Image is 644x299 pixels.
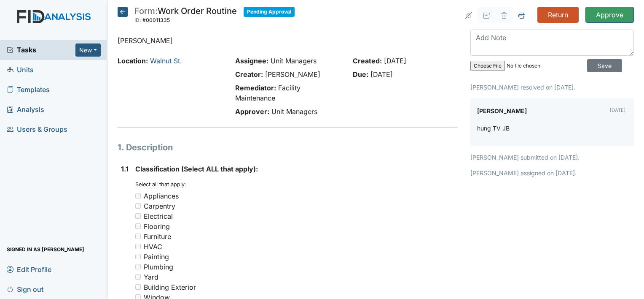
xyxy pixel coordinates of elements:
div: Carpentry [144,201,175,211]
div: Appliances [144,191,179,201]
h1: 1. Description [118,141,458,154]
input: Flooring [135,223,141,229]
span: Sign out [7,283,43,296]
div: Electrical [144,211,173,221]
span: ID: [134,17,141,23]
span: Signed in as [PERSON_NAME] [7,243,84,256]
span: Edit Profile [7,263,51,276]
div: Flooring [144,221,170,231]
input: Carpentry [135,203,141,209]
strong: Due: [353,70,368,79]
strong: Assignee: [235,57,268,65]
input: Electrical [135,213,141,219]
input: HVAC [135,244,141,249]
input: Appliances [135,193,141,198]
span: Form: [134,6,158,16]
span: Analysis [7,103,44,116]
strong: Approver: [235,107,269,116]
p: hung TV JB [477,124,510,133]
span: Unit Managers [271,107,317,116]
button: New [75,43,101,57]
span: Units [7,63,34,76]
div: Building Exterior [144,282,196,292]
strong: Location: [118,57,148,65]
a: Tasks [7,45,75,55]
div: Yard [144,272,158,282]
span: Unit Managers [271,57,317,65]
p: [PERSON_NAME] submitted on [DATE]. [470,153,634,162]
small: Select all that apply: [135,181,186,188]
div: Painting [144,252,169,262]
span: #00011335 [142,17,170,23]
a: Walnut St. [150,57,182,65]
input: Yard [135,274,141,280]
div: HVAC [144,242,162,252]
input: Plumbing [135,264,141,269]
span: Users & Groups [7,123,67,136]
input: Save [587,59,622,72]
div: Work Order Routine [134,7,237,25]
strong: Remediator: [235,84,276,92]
div: Plumbing [144,262,173,272]
input: Furniture [135,234,141,239]
small: [DATE] [610,107,625,113]
p: [PERSON_NAME] resolved on [DATE]. [470,83,634,92]
label: 1.1 [121,164,129,174]
input: Return [537,7,579,23]
span: [PERSON_NAME] [265,70,320,79]
span: Pending Approval [244,7,295,17]
div: Furniture [144,231,171,242]
strong: Created: [353,57,382,65]
input: Building Exterior [135,284,141,290]
p: [PERSON_NAME] [118,35,458,46]
input: Painting [135,254,141,259]
p: [PERSON_NAME] assigned on [DATE]. [470,169,634,177]
strong: Creator: [235,70,263,79]
span: Templates [7,83,50,96]
span: Classification (Select ALL that apply): [135,165,258,173]
span: [DATE] [384,57,406,65]
input: Approve [585,7,634,23]
label: [PERSON_NAME] [477,105,527,117]
span: [DATE] [370,70,393,79]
